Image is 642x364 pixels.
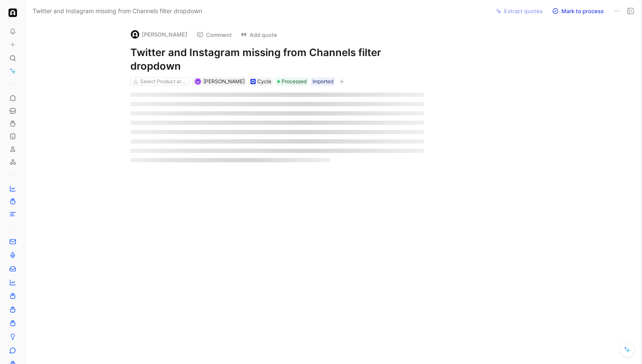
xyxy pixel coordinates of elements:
[33,6,202,16] span: Twitter and Instagram missing from Channels filter dropdown
[130,46,424,73] h1: Twitter and Instagram missing from Channels filter dropdown
[313,77,333,86] div: Imported
[203,78,245,85] span: [PERSON_NAME]
[492,5,546,17] button: Extract quotes
[257,77,271,86] div: Cycle
[8,8,17,17] img: Ada
[282,77,307,86] span: Processed
[140,77,188,86] div: Select Product areas
[193,29,236,41] button: Comment
[127,28,191,41] button: logo[PERSON_NAME]
[131,30,139,39] img: logo
[7,7,19,19] button: Ada
[276,77,308,86] div: Processed
[237,29,281,41] button: Add quote
[195,79,200,84] img: avatar
[548,5,608,17] button: Mark to process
